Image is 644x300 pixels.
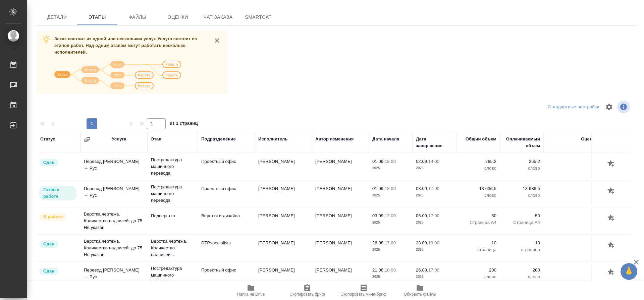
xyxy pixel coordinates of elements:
p: 265,2 [460,158,496,165]
p: Подверстка [151,213,195,219]
button: Обновить файлы [392,281,448,300]
div: Услуга [112,136,126,142]
p: Сдан [43,268,54,275]
td: Проектный офис [198,182,255,205]
td: [PERSON_NAME] [312,182,369,205]
span: Чат заказа [202,13,234,21]
p: 01.09, [372,186,385,191]
button: Добавить оценку [606,158,617,170]
p: 265,2 [503,158,540,165]
p: Постредактура машинного перевода [151,157,195,177]
p: слово [460,192,496,199]
div: Оплачиваемый объем [503,136,540,149]
div: Общий объем [466,136,496,142]
span: Скопировать мини-бриф [340,292,386,297]
span: из 1 страниц [170,119,198,129]
p: 03.09, [416,186,428,191]
p: 17:00 [428,267,439,273]
span: Папка на Drive [237,292,265,297]
td: Проектный офис [198,263,255,287]
td: [PERSON_NAME] [255,209,312,233]
p: 21.08, [372,267,385,273]
td: Верстка чертежа. Количество надписей: до 75 Не указан [80,235,148,261]
span: Оценки [162,13,194,21]
button: Папка на Drive [223,281,279,300]
span: Детали [41,13,73,21]
p: 2025 [416,192,453,199]
span: Файлы [121,13,154,21]
p: 10:00 [385,267,396,273]
button: Добавить оценку [606,213,617,224]
p: 17:00 [385,240,396,245]
p: 17:00 [428,213,439,218]
div: Исполнитель [258,136,288,142]
td: Перевод [PERSON_NAME] → Рус [80,155,148,178]
p: слово [503,274,540,280]
p: 50 [503,213,540,219]
p: 2025 [416,246,453,253]
p: 18:00 [385,186,396,191]
p: страница [460,246,496,253]
p: 01.09, [372,159,385,164]
button: Добавить оценку [606,240,617,251]
p: Страница А4 [503,219,540,226]
p: слово [460,274,496,280]
p: Страница А4 [460,219,496,226]
p: В работе [43,214,63,220]
p: 2025 [416,165,453,172]
p: 14:00 [428,159,439,164]
p: 50 [460,213,496,219]
p: 17:00 [428,186,439,191]
p: Постредактура машинного перевода [151,265,195,285]
p: 2025 [372,192,409,199]
span: Скопировать бриф [289,292,325,297]
p: слово [460,165,496,172]
p: 2025 [372,246,409,253]
p: страница [503,246,540,253]
p: 200 [460,267,496,274]
div: Дата начала [372,136,399,142]
td: DTPspecialists [198,236,255,260]
div: split button [546,102,601,112]
button: Сгруппировать [84,136,91,143]
td: [PERSON_NAME] [312,236,369,260]
p: 13 636,5 [460,185,496,192]
p: 19:00 [428,240,439,245]
td: [PERSON_NAME] [255,263,312,287]
span: Этапы [81,13,113,21]
p: 13 636,5 [503,185,540,192]
p: 2025 [416,219,453,226]
button: 🙏 [621,263,637,280]
td: [PERSON_NAME] [312,155,369,178]
td: [PERSON_NAME] [312,209,369,233]
p: 02.09, [416,159,428,164]
p: 17:00 [385,213,396,218]
p: 10 [460,240,496,246]
p: Верстка чертежа. Количество надписей:... [151,238,195,258]
p: Сдан [43,241,54,247]
td: Перевод [PERSON_NAME] → Рус [80,182,148,205]
div: Подразделение [201,136,236,142]
td: Верстка чертежа. Количество надписей: до 75 Не указан [80,207,148,234]
button: Скопировать мини-бриф [335,281,392,300]
span: Обновить файлы [404,292,436,297]
p: 2025 [372,274,409,280]
p: 2025 [372,219,409,226]
td: [PERSON_NAME] [255,182,312,205]
span: 🙏 [623,264,635,279]
div: Автор изменения [315,136,354,142]
p: 200 [503,267,540,274]
p: 26.08, [372,240,385,245]
p: слово [503,192,540,199]
p: 05.09, [416,213,428,218]
p: 2025 [416,274,453,280]
p: 2025 [372,165,409,172]
button: Скопировать бриф [279,281,335,300]
p: Постредактура машинного перевода [151,184,195,204]
p: 10 [503,240,540,246]
div: Дата завершения [416,136,453,149]
p: 03.09, [372,213,385,218]
td: [PERSON_NAME] [255,155,312,178]
button: Добавить оценку [606,267,617,278]
p: Готов к работе [43,186,72,200]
